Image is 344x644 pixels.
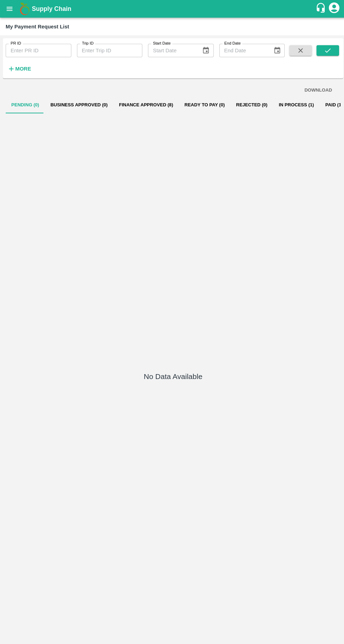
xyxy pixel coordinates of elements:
[32,4,313,14] a: Supply Chain
[269,44,282,57] button: Choose date
[15,66,31,71] strong: More
[300,84,333,96] button: DOWNLOAD
[77,44,142,57] input: Enter Trip ID
[147,44,195,57] input: Start Date
[6,62,33,74] button: More
[218,44,266,57] input: End Date
[81,40,93,46] label: Trip ID
[178,96,229,113] button: Ready To Pay (0)
[18,2,32,16] img: logo
[313,2,326,15] div: customer-support
[113,96,178,113] button: Finance Approved (8)
[32,5,71,12] b: Supply Chain
[1,1,18,17] button: open drawer
[223,40,239,46] label: End Date
[152,40,170,46] label: Start Date
[6,22,69,31] div: My Payment Request List
[11,40,21,46] label: PR ID
[271,96,318,113] button: In Process (1)
[6,96,45,113] button: Pending (0)
[143,369,201,379] h5: No Data Available
[45,96,113,113] button: Business Approved (0)
[326,1,338,16] div: account of current user
[229,96,271,113] button: Rejected (0)
[198,44,211,57] button: Choose date
[6,44,71,57] input: Enter PR ID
